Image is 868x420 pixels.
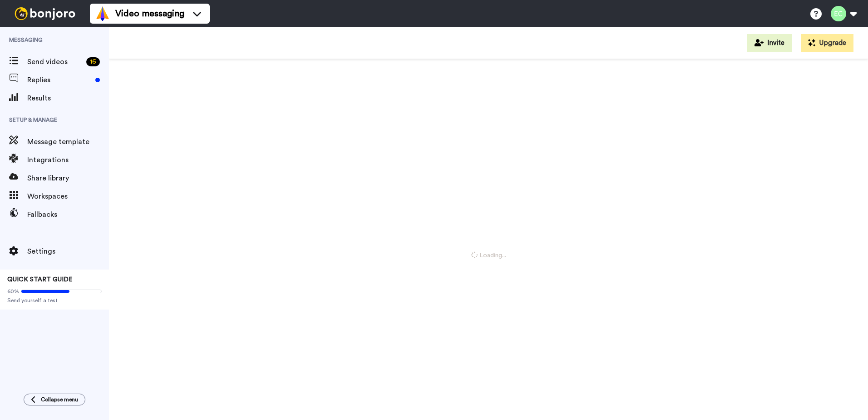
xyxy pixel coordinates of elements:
span: Share library [27,173,109,184]
span: Settings [27,246,109,257]
span: Video messaging [115,7,184,20]
span: Collapse menu [41,396,78,403]
button: Invite [747,34,792,52]
span: Results [27,93,109,104]
span: Message template [27,136,109,147]
span: Fallbacks [27,209,109,220]
span: 60% [7,288,19,295]
img: vm-color.svg [95,6,110,21]
span: Send videos [27,56,83,67]
span: Send yourself a test [7,297,102,304]
span: Replies [27,75,92,85]
span: Loading... [471,251,506,260]
span: QUICK START GUIDE [7,276,73,283]
span: Workspaces [27,191,109,202]
img: bj-logo-header-white.svg [11,7,79,20]
button: Upgrade [801,34,853,52]
span: Integrations [27,155,109,165]
div: 16 [86,57,100,66]
button: Collapse menu [24,394,85,405]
